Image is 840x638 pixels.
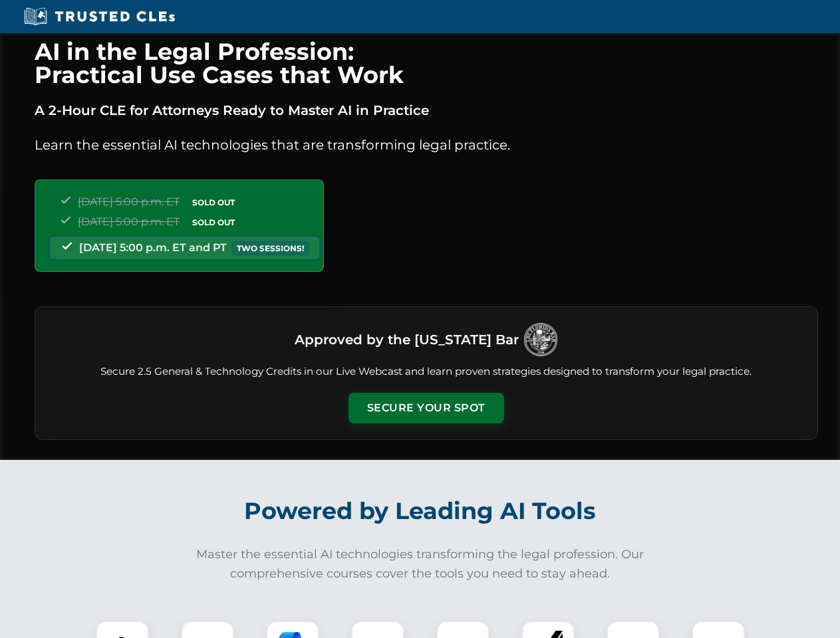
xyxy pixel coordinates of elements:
p: Master the essential AI technologies transforming the legal profession. Our comprehensive courses... [188,545,653,584]
button: Secure Your Spot [349,393,504,423]
h1: AI in the Legal Profession: Practical Use Cases that Work [35,40,818,86]
p: A 2-Hour CLE for Attorneys Ready to Master AI in Practice [35,100,818,121]
span: SOLD OUT [188,195,239,209]
p: Learn the essential AI technologies that are transforming legal practice. [35,134,818,156]
h2: Powered by Leading AI Tools [52,488,789,534]
span: SOLD OUT [188,215,239,229]
img: Logo [524,323,557,356]
span: [DATE] 5:00 p.m. ET [78,195,180,208]
img: Trusted CLEs [20,7,179,27]
span: [DATE] 5:00 p.m. ET [78,215,180,228]
h3: Approved by the [US_STATE] Bar [295,328,519,352]
p: Secure 2.5 General & Technology Credits in our Live Webcast and learn proven strategies designed ... [51,364,801,379]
